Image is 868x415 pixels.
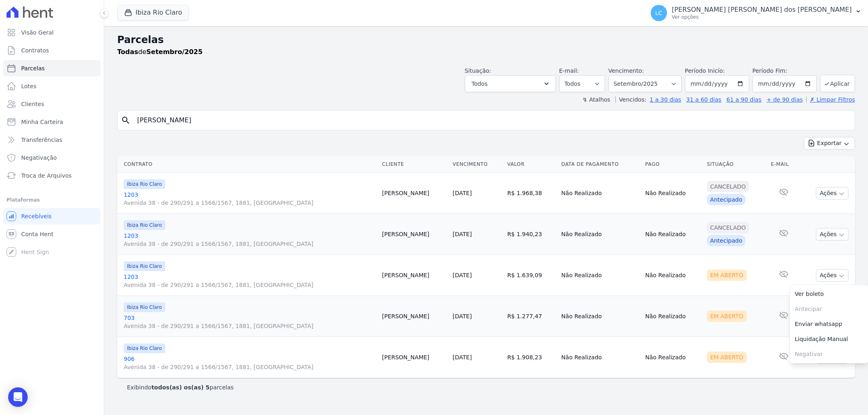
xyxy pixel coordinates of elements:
input: Buscar por nome do lote ou do cliente [132,112,851,128]
span: Negativação [21,154,57,162]
a: Minha Carteira [3,114,101,130]
th: Valor [504,156,558,173]
span: Transferências [21,136,62,144]
td: Não Realizado [558,337,642,378]
td: Não Realizado [642,173,703,214]
a: Ver boleto [790,287,868,302]
label: E-mail: [559,67,579,74]
td: R$ 1.968,38 [504,173,558,214]
button: Ações [816,228,848,241]
label: Vencidos: [615,96,646,103]
div: Em Aberto [707,269,747,281]
td: Não Realizado [558,173,642,214]
label: Período Inicío: [685,67,725,74]
td: [PERSON_NAME] [379,255,449,296]
span: Visão Geral [21,28,54,37]
a: [DATE] [453,354,472,361]
th: Situação [704,156,767,173]
span: Todos [472,79,488,89]
p: Exibindo parcelas [127,383,234,391]
span: Parcelas [21,64,45,72]
a: Lotes [3,78,101,94]
label: Período Fim: [752,67,817,75]
th: Vencimento [449,156,504,173]
a: [DATE] [453,190,472,196]
div: Cancelado [707,181,749,192]
a: Visão Geral [3,24,101,41]
button: Ações [816,269,848,282]
a: 703Avenida 38 - de 290/291 a 1566/1567, 1881, [GEOGRAPHIC_DATA] [124,314,376,330]
th: Cliente [379,156,449,173]
span: Ibiza Rio Claro [124,179,165,189]
a: Conta Hent [3,226,101,242]
button: LC [PERSON_NAME] [PERSON_NAME] dos [PERSON_NAME] Ver opções [644,2,868,24]
span: Avenida 38 - de 290/291 a 1566/1567, 1881, [GEOGRAPHIC_DATA] [124,363,376,371]
td: [PERSON_NAME] [379,214,449,255]
td: Não Realizado [558,214,642,255]
td: Não Realizado [642,337,703,378]
span: Avenida 38 - de 290/291 a 1566/1567, 1881, [GEOGRAPHIC_DATA] [124,199,376,207]
a: Negativação [3,150,101,166]
span: Minha Carteira [21,118,63,126]
div: Em Aberto [707,352,747,363]
span: Ibiza Rio Claro [124,343,165,353]
a: Troca de Arquivos [3,167,101,184]
span: Recebíveis [21,212,52,220]
button: Aplicar [820,75,855,92]
p: [PERSON_NAME] [PERSON_NAME] dos [PERSON_NAME] [672,6,852,14]
div: Open Intercom Messenger [8,387,28,407]
a: 1 a 30 dias [650,96,681,103]
button: Todos [465,75,556,92]
span: LC [655,10,662,16]
span: Troca de Arquivos [21,172,72,180]
th: Data de Pagamento [558,156,642,173]
div: Antecipado [707,235,746,246]
div: Em Aberto [707,311,747,322]
div: Cancelado [707,222,749,233]
td: [PERSON_NAME] [379,337,449,378]
button: Ibiza Rio Claro [117,5,189,20]
td: Não Realizado [642,255,703,296]
a: Recebíveis [3,208,101,224]
i: search [121,115,131,125]
a: Enviar whatsapp [790,317,868,332]
span: Clientes [21,100,44,108]
th: E-mail [767,156,800,173]
div: Plataformas [7,195,97,205]
b: todos(as) os(as) 5 [151,384,210,391]
span: Avenida 38 - de 290/291 a 1566/1567, 1881, [GEOGRAPHIC_DATA] [124,322,376,330]
th: Contrato [117,156,379,173]
a: Contratos [3,42,101,59]
span: Avenida 38 - de 290/291 a 1566/1567, 1881, [GEOGRAPHIC_DATA] [124,240,376,248]
span: Ibiza Rio Claro [124,302,165,312]
a: [DATE] [453,231,472,237]
span: Ibiza Rio Claro [124,220,165,230]
a: ✗ Limpar Filtros [806,96,855,103]
td: [PERSON_NAME] [379,173,449,214]
h2: Parcelas [117,33,855,47]
strong: Setembro/2025 [146,48,203,56]
a: 1203Avenida 38 - de 290/291 a 1566/1567, 1881, [GEOGRAPHIC_DATA] [124,191,376,207]
a: Clientes [3,96,101,112]
p: de [117,47,203,57]
button: Ações [816,187,848,200]
td: Não Realizado [642,296,703,337]
span: Negativar [790,347,868,362]
a: Liquidação Manual [790,332,868,347]
td: R$ 1.940,23 [504,214,558,255]
button: Exportar [804,137,855,150]
label: Vencimento: [608,67,644,74]
strong: Todas [117,48,138,56]
a: + de 90 dias [767,96,803,103]
a: 61 a 90 dias [726,96,761,103]
td: Não Realizado [558,296,642,337]
a: [DATE] [453,272,472,278]
span: Antecipar [790,302,868,317]
label: ↯ Atalhos [582,96,610,103]
span: Ibiza Rio Claro [124,261,165,271]
td: Não Realizado [642,214,703,255]
td: R$ 1.277,47 [504,296,558,337]
td: R$ 1.908,23 [504,337,558,378]
a: 31 a 60 dias [686,96,721,103]
a: Parcelas [3,60,101,76]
